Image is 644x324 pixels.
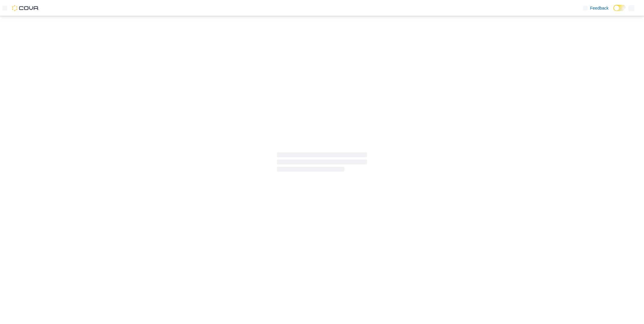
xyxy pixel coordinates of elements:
img: Cova [12,5,39,11]
span: Loading [277,154,367,173]
a: Feedback [581,2,611,14]
span: Dark Mode [613,11,614,11]
input: Dark Mode [613,5,626,11]
span: Feedback [590,5,609,11]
